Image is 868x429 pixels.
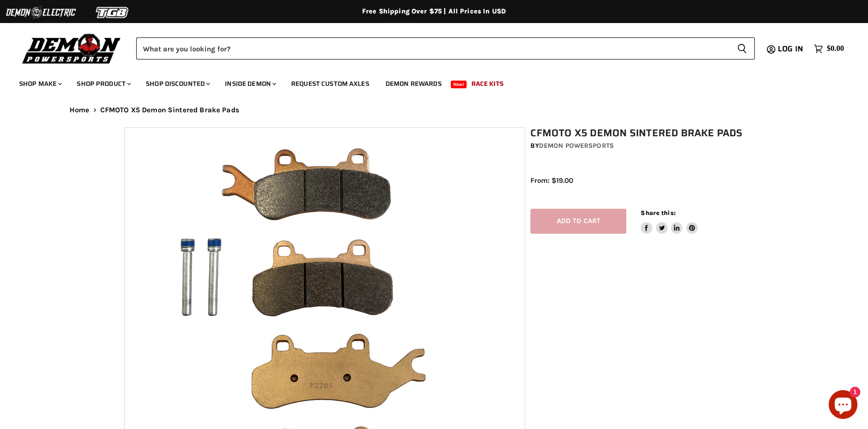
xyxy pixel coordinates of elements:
aside: Share this: [641,209,698,234]
h1: CFMOTO X5 Demon Sintered Brake Pads [530,127,749,139]
a: Shop Discounted [139,74,216,94]
span: From: $19.00 [530,176,573,185]
a: Request Custom Axles [284,74,376,94]
inbox-online-store-chat: Shopify online store chat [826,390,860,421]
input: Search [136,37,729,60]
span: CFMOTO X5 Demon Sintered Brake Pads [100,106,239,114]
a: Inside Demon [218,74,282,94]
span: New! [451,81,467,88]
nav: Breadcrumbs [50,106,818,114]
a: Log in [774,45,809,53]
a: $0.00 [809,42,849,56]
div: Free Shipping Over $75 | All Prices In USD [50,7,818,16]
span: Log in [778,43,803,55]
a: Shop Make [12,74,68,94]
a: Home [70,106,90,114]
a: Shop Product [70,74,137,94]
span: $0.00 [827,44,844,53]
a: Demon Rewards [378,74,449,94]
a: Race Kits [464,74,511,94]
button: Search [729,37,755,60]
a: Demon Powersports [539,142,614,150]
div: by [530,141,749,151]
form: Product [136,37,755,60]
img: Demon Electric Logo 2 [5,3,77,22]
span: Share this: [641,209,675,216]
ul: Main menu [12,70,842,94]
img: TGB Logo 2 [77,3,149,22]
img: Demon Powersports [19,31,124,65]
